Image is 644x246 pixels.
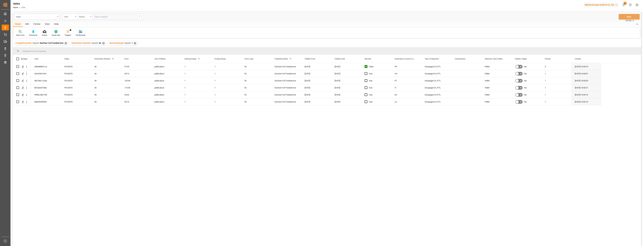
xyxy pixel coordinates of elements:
[481,91,511,98] div: Pallet
[31,84,601,91] div: Press SPACE to select this row.
[137,14,144,20] button: search button
[365,58,371,60] span: Blocked
[16,34,25,37] div: New Form
[13,77,31,84] div: Press SPACE to select this row.
[181,84,211,91] div: 1
[481,77,511,84] div: Pallet
[124,58,128,60] span: Price
[31,70,601,77] div: Press SPACE to select this row.
[134,42,136,44] div: ✕
[481,84,511,91] div: Pallet
[369,98,387,105] div: true
[391,77,421,84] div: PT
[481,63,511,70] div: Pallet
[395,58,415,60] span: Destination Country Code
[301,91,331,98] div: [DATE]
[52,22,61,27] div: Help
[79,15,89,18] div: Equals
[61,91,91,98] div: FR-02570
[13,1,25,6] div: rates
[271,98,301,105] div: Dachser Cof Foodservice
[151,70,181,77] div: pallet place
[151,91,181,98] div: pallet place
[23,50,46,52] span: Drag here to set row groups
[481,70,511,77] div: Pallet
[241,98,271,105] div: fix
[61,84,91,91] div: FR-02570
[31,77,601,84] div: Press SPACE to select this row.
[62,14,77,20] button: open menu
[241,77,271,84] div: fix
[391,98,421,105] div: LU
[271,63,301,70] div: Dachser Cof Foodservice
[335,58,345,60] span: Validity Until
[211,84,241,91] div: 1
[13,84,31,91] div: Press SPACE to select this row.
[245,58,254,60] span: Price Logic
[121,63,151,70] div: 97.65
[301,84,331,91] div: [DATE]
[584,3,619,7] div: Melitta Europa GmbH & Co. KG
[541,84,571,91] div: 1
[13,22,23,27] div: Home
[425,58,439,60] span: Type of Shipment
[31,63,61,70] div: a9bd489b21ca
[99,42,101,44] span: 36
[524,63,527,70] span: No
[13,98,31,105] div: Press SPACE to select this row.
[241,63,271,70] div: fix
[545,58,551,60] span: Priority
[481,98,511,105] div: Pallet
[524,77,527,84] span: No
[305,58,315,60] span: Validity From
[181,91,211,98] div: 1
[61,70,91,77] div: FR-02570
[391,84,421,91] div: IT
[524,98,527,105] span: No
[369,63,387,70] div: false
[31,98,601,105] div: Press SPACE to select this row.
[241,84,271,91] div: fix
[121,70,151,77] div: 237.5
[301,77,331,84] div: [DATE]
[421,63,451,70] div: Groupage/LTL/FTL
[331,70,361,77] div: [DATE]
[31,70,61,77] div: afe324261361
[524,84,527,91] span: No
[31,22,43,27] div: Format
[13,6,18,9] a: Home
[541,70,571,77] div: 1
[91,98,121,105] div: 36
[541,63,571,70] div: 5
[154,58,165,60] span: Unit of Billing
[65,42,67,44] div: ✕
[94,58,110,60] span: Destination Number
[21,58,27,60] div: Action
[455,58,466,60] span: Classification
[31,98,61,105] div: 8d3e9630f00e
[625,19,634,22] span: Ctrl/CMD + S
[64,15,74,18] div: code
[301,98,331,105] div: [DATE]
[331,77,361,84] div: [DATE]
[181,70,211,77] div: 1
[151,63,181,70] div: pallet place
[181,77,211,84] div: 1
[541,77,571,84] div: 1
[369,84,387,91] div: true
[76,34,85,37] div: File Browser
[524,91,527,98] span: No
[301,70,331,77] div: [DATE]
[151,98,181,105] div: pallet place
[571,77,601,84] div: [DATE] 14:53:35
[271,84,301,91] div: Dachser Cof Foodservice
[91,84,121,91] div: 36
[485,58,505,60] span: Shipment Type (Pallet or Parcel)
[421,98,451,105] div: Groupage/LTL/FTL
[61,77,91,84] div: FR-02570
[331,63,361,70] div: [DATE]
[331,91,361,98] div: [DATE]
[109,42,124,44] span: Starting Range
[40,42,63,44] span: Dachser Cof Foodservice
[524,70,527,77] span: No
